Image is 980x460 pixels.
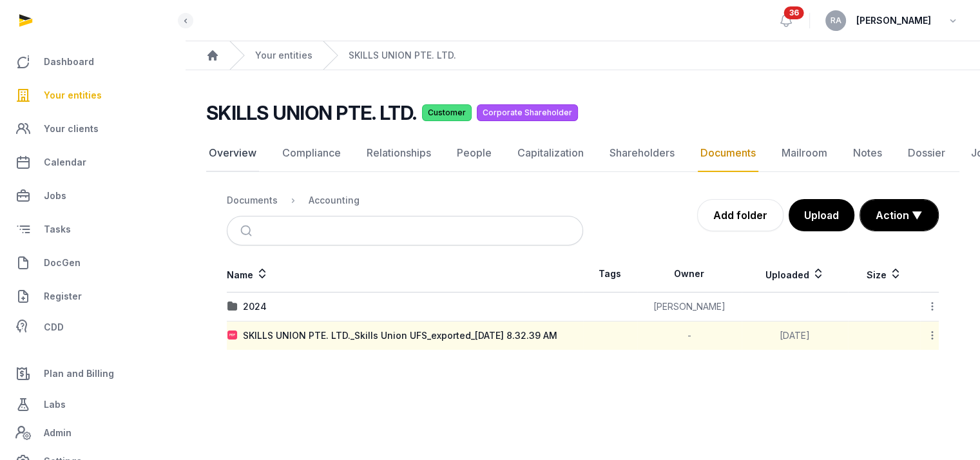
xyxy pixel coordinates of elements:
th: Name [227,256,583,292]
span: Admin [44,425,72,441]
a: Calendar [10,147,175,178]
span: [DATE] [780,330,810,341]
a: Plan and Billing [10,358,175,389]
div: Accounting [309,194,360,207]
a: Dashboard [10,46,175,77]
h2: SKILLS UNION PTE. LTD. [206,101,417,124]
span: Customer [422,104,472,121]
span: Your clients [44,121,99,137]
a: People [454,135,494,172]
a: DocGen [10,247,175,278]
a: Overview [206,135,259,172]
span: Your entities [44,88,102,103]
span: Tasks [44,222,71,237]
button: RA [825,10,846,31]
a: Jobs [10,180,175,211]
a: Documents [698,135,758,172]
a: Capitalization [515,135,586,172]
th: Uploaded [742,256,848,292]
a: Shareholders [607,135,677,172]
a: Compliance [280,135,343,172]
a: CDD [10,314,175,340]
th: Owner [637,256,742,292]
td: - [637,321,742,350]
span: Dashboard [44,54,94,70]
a: Labs [10,389,175,420]
nav: Breadcrumb [227,185,583,216]
a: Mailroom [779,135,830,172]
div: 2024 [243,300,267,313]
a: Your clients [10,113,175,144]
span: Jobs [44,188,66,204]
span: [PERSON_NAME] [856,13,931,28]
th: Tags [583,256,637,292]
span: RA [831,17,841,24]
button: Upload [789,199,854,231]
img: pdf.svg [227,331,238,341]
span: Plan and Billing [44,366,114,381]
span: DocGen [44,255,81,271]
a: Admin [10,420,175,446]
span: Calendar [44,155,86,170]
a: Notes [850,135,885,172]
button: Submit [233,216,263,245]
a: Dossier [905,135,948,172]
th: Size [848,256,920,292]
nav: Breadcrumb [186,41,980,70]
span: CDD [44,320,64,335]
a: Your entities [255,49,312,62]
a: Tasks [10,214,175,245]
a: Add folder [697,199,783,231]
a: Your entities [10,80,175,111]
div: Documents [227,194,278,207]
a: Relationships [364,135,434,172]
span: Corporate Shareholder [477,104,578,121]
a: SKILLS UNION PTE. LTD. [349,49,456,62]
img: folder.svg [227,302,238,312]
span: 36 [784,6,804,19]
a: Register [10,281,175,312]
button: Action ▼ [860,200,938,231]
span: Labs [44,397,66,412]
nav: Tabs [206,135,959,172]
div: SKILLS UNION PTE. LTD._Skills Union UFS_exported_[DATE] 8.32.39 AM [243,329,557,342]
td: [PERSON_NAME] [637,292,742,321]
span: Register [44,289,82,304]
